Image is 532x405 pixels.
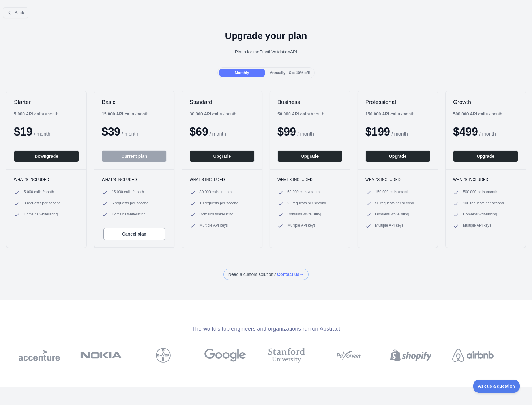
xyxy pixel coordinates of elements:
[365,98,430,106] h2: Professional
[277,111,310,116] b: 50.000 API calls
[277,111,324,117] div: / month
[277,98,342,106] h2: Business
[473,380,520,393] iframe: Toggle Customer Support
[190,111,236,117] div: / month
[190,111,222,116] b: 30.000 API calls
[190,98,255,106] h2: Standard
[365,111,414,117] div: / month
[365,111,400,116] b: 150.000 API calls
